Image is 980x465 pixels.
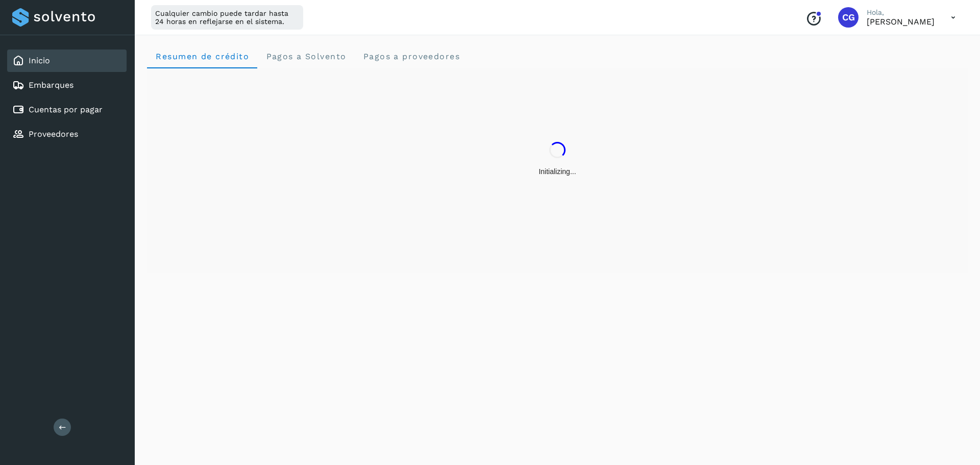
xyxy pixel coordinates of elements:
a: Proveedores [29,129,78,139]
div: Cualquier cambio puede tardar hasta 24 horas en reflejarse en el sistema. [151,5,303,30]
p: Hola, [867,8,935,17]
div: Proveedores [7,123,127,145]
span: Pagos a proveedores [362,52,460,61]
div: Inicio [7,50,127,72]
p: Carlos Gomez Martinez [867,17,935,27]
span: Resumen de crédito [155,52,249,61]
a: Cuentas por pagar [29,105,103,114]
div: Embarques [7,74,127,96]
span: Pagos a Solvento [265,52,346,61]
div: Cuentas por pagar [7,99,127,121]
a: Embarques [29,80,73,90]
a: Inicio [29,56,50,65]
